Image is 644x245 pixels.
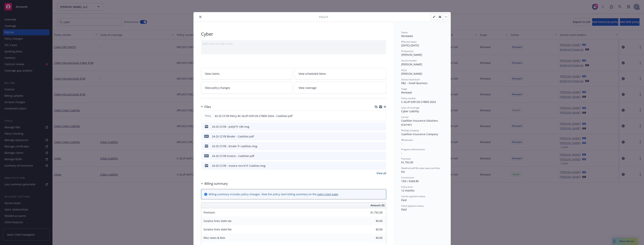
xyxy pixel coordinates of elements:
span: [PERSON_NAME] [401,72,422,75]
span: Amount ($) [370,203,385,207]
button: download file [375,125,378,129]
span: Program administrator [401,148,425,151]
span: [PERSON_NAME] [401,63,422,66]
div: Cyber [201,31,386,37]
span: Renewed [401,34,413,38]
a: View policy changes [201,82,293,94]
div: 24-25 CCYB - invoice recv'd fr Coaltion.msg [212,164,265,168]
div: 24-25 CCYB Invoice - Coalition.pdf [212,154,254,158]
div: Billing summary includes policy changes. View the policy start billing summary on the . [209,192,339,196]
span: 42-25 CCYB Policy #C-4LUP-039120-CYBER-2024 - Coalition.pdf [215,114,292,118]
span: Carrier [401,115,409,119]
div: [DATE] - [DATE] [401,40,443,47]
span: P&C - Small Business [401,81,428,85]
span: - [401,142,402,145]
span: Coalition Insurance Solutions (Carrier) [401,119,439,126]
span: Policy term [401,185,413,188]
span: Effective dates [401,40,417,43]
span: Newfront will file state taxes and fees [401,167,440,170]
span: Misc taxes & fees [203,236,225,240]
span: pdf [204,135,209,138]
input: 0.00 [360,210,385,215]
div: 24-25 CCYB - poliyf fr UW.msg [212,125,249,129]
h3: Billing summary [204,181,228,186]
button: preview file [381,134,385,138]
span: Surplus lines state tax [203,219,231,223]
span: Service lead(s) [401,59,417,62]
span: pdf [204,154,209,157]
h3: Files [204,104,211,109]
span: Client payment status [401,204,424,207]
span: Paid [401,208,407,211]
button: download file [375,164,378,168]
div: 24-25 CCYB Binder - Coalition.pdf [212,134,254,138]
button: download file [375,144,378,148]
button: download file [375,114,378,118]
span: Renewal [401,91,412,94]
span: View scheduled items [299,72,326,76]
span: Policy [319,15,328,19]
button: download file [375,134,378,138]
span: Premium [401,157,411,160]
button: preview file [381,144,385,148]
input: 0.00 [360,235,385,241]
div: 24-25 CCYB - binder fr coalition.msg [212,144,257,148]
span: Paid [401,198,407,202]
div: Files [201,104,211,109]
span: Service lead team [401,78,420,81]
button: preview file [381,125,385,129]
span: Lines of coverage [401,106,420,109]
span: C-4LUP-039120-CYBER-2024 [401,100,436,104]
button: close [198,15,203,19]
span: No [401,170,405,173]
span: Policy [204,114,212,118]
span: Surplus lines state fee [203,228,232,231]
span: $1,792.00 [401,161,413,164]
span: Policy number [401,97,416,100]
input: 0.00 [360,218,385,224]
span: Coalition Insurance Company [401,132,438,136]
span: Writing company [401,129,419,132]
span: View policy changes [205,86,230,90]
span: Commission [401,176,414,179]
a: View coverage [295,82,386,94]
button: preview file [381,154,385,158]
a: View scheduled items [295,68,386,80]
a: View all [376,171,386,175]
span: 12 months [401,189,414,192]
span: Stage [401,87,407,90]
button: preview file [381,164,385,168]
span: Carrier payment status [401,195,425,198]
span: 15% / $268.80 [401,179,419,183]
span: AC(s) [401,69,407,72]
span: [PERSON_NAME] [401,53,422,57]
span: Producer(s) [401,50,413,53]
button: preview file [381,114,385,118]
span: Premium [203,211,215,214]
div: Cyber Liability [401,109,443,113]
span: View coverage [299,86,316,90]
span: View claims [205,72,220,76]
span: Wholesaler [401,138,413,142]
span: Status [401,31,408,34]
div: Billing summary [201,181,228,186]
input: 0.00 [360,227,385,232]
button: download file [375,154,378,158]
a: policy start page [317,192,338,196]
span: - [401,151,402,155]
a: View claims [201,68,293,80]
div: Add internal notes here... [203,42,385,46]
